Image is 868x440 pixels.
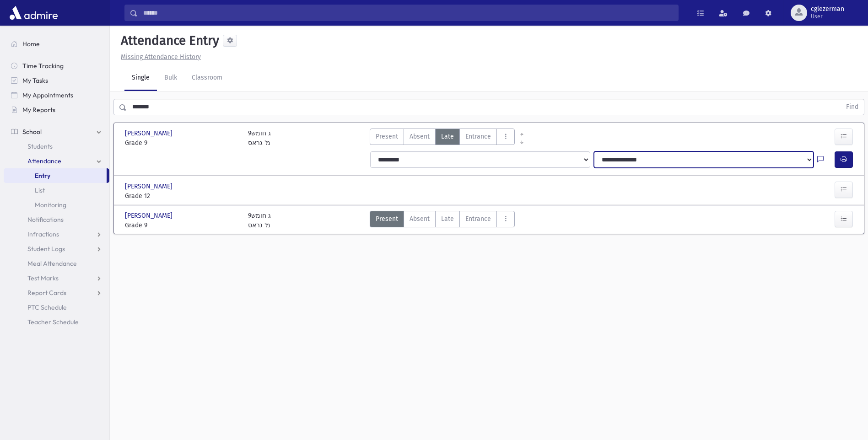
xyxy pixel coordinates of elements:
input: Search [138,5,678,21]
a: Single [124,65,157,91]
a: My Appointments [4,88,109,102]
a: Bulk [157,65,184,91]
div: AttTypes [370,211,515,230]
a: Classroom [184,65,230,91]
span: Absent [410,132,430,141]
span: Present [376,132,398,141]
a: Notifications [4,212,109,227]
a: List [4,183,109,198]
span: Notifications [27,215,64,224]
span: Grade 9 [125,220,239,230]
a: Monitoring [4,198,109,212]
span: [PERSON_NAME] [125,129,174,138]
span: Students [27,142,53,150]
a: Time Tracking [4,59,109,73]
span: Monitoring [35,201,66,209]
a: PTC Schedule [4,300,109,315]
span: [PERSON_NAME] [125,182,174,191]
a: Report Cards [4,285,109,300]
span: Late [441,132,454,141]
span: Entry [35,172,50,180]
a: Test Marks [4,271,109,285]
span: Entrance [465,214,491,224]
span: My Reports [22,106,55,114]
span: Late [441,214,454,224]
span: Time Tracking [22,62,64,70]
h5: Attendance Entry [117,33,219,48]
a: Infractions [4,227,109,241]
span: Grade 9 [125,138,239,148]
span: [PERSON_NAME] [125,211,174,220]
span: Student Logs [27,245,65,253]
div: AttTypes [370,129,515,148]
span: PTC Schedule [27,303,67,311]
span: Attendance [27,157,61,165]
span: cglezerman [811,5,844,13]
span: Meal Attendance [27,259,77,268]
span: My Appointments [22,91,73,99]
span: Report Cards [27,289,66,297]
span: List [35,186,45,194]
a: Home [4,37,109,51]
span: School [22,128,42,136]
a: My Tasks [4,73,109,88]
a: My Reports [4,102,109,117]
span: Present [376,214,398,224]
span: User [811,13,844,20]
span: Home [22,40,40,48]
span: Infractions [27,230,59,238]
a: Teacher Schedule [4,315,109,329]
span: Test Marks [27,274,59,282]
a: Entry [4,168,107,183]
span: Entrance [465,132,491,141]
a: Students [4,139,109,154]
a: Meal Attendance [4,256,109,271]
a: Attendance [4,154,109,168]
span: Grade 12 [125,191,239,201]
a: Missing Attendance History [117,53,201,61]
img: AdmirePro [7,4,60,22]
div: 9ג חומש מ' גראס [248,129,271,148]
span: Absent [410,214,430,224]
button: Find [841,99,864,115]
u: Missing Attendance History [121,53,201,61]
a: Student Logs [4,241,109,256]
span: My Tasks [22,76,48,85]
div: 9ג חומש מ' גראס [248,211,271,230]
span: Teacher Schedule [27,318,79,326]
a: School [4,124,109,139]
